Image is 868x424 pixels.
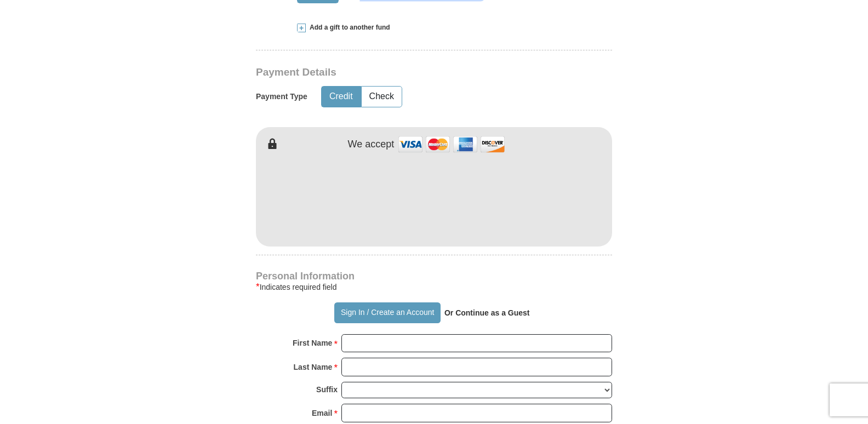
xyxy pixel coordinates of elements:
button: Credit [322,87,361,107]
h4: We accept [348,139,395,151]
strong: First Name [293,335,332,351]
span: Add a gift to another fund [306,23,390,32]
strong: Last Name [294,359,333,375]
strong: Suffix [316,382,338,397]
strong: Email [312,405,332,421]
div: Indicates required field [256,280,612,294]
h3: Payment Details [256,66,535,79]
button: Check [362,87,402,107]
button: Sign In / Create an Account [334,302,440,323]
h4: Personal Information [256,272,612,280]
h5: Payment Type [256,92,307,101]
img: credit cards accepted [397,133,506,156]
strong: Or Continue as a Guest [444,308,530,317]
